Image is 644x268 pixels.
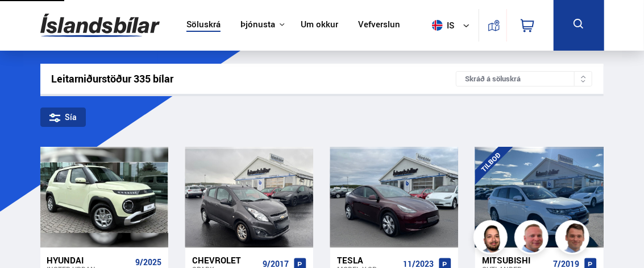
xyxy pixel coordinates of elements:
[337,255,398,265] div: Tesla
[557,222,591,256] img: FbJEzSuNWCJXmdc-.webp
[432,20,443,31] img: svg+xml;base64,PHN2ZyB4bWxucz0iaHR0cDovL3d3dy53My5vcmcvMjAwMC9zdmciIHdpZHRoPSI1MTIiIGhlaWdodD0iNT...
[52,73,456,85] div: Leitarniðurstöður 335 bílar
[135,258,161,267] span: 9/2025
[516,222,550,256] img: siFngHWaQ9KaOqBr.png
[192,255,258,265] div: Chevrolet
[358,19,400,31] a: Vefverslun
[482,255,548,265] div: Mitsubishi
[9,5,43,39] button: Opna LiveChat spjallviðmót
[186,19,221,31] a: Söluskrá
[301,19,338,31] a: Um okkur
[427,20,456,31] span: is
[427,9,479,42] button: is
[40,7,160,44] img: G0Ugv5HjCgRt.svg
[475,222,509,256] img: nhp88E3Fdnt1Opn2.png
[240,19,275,30] button: Þjónusta
[456,71,592,86] div: Skráð á söluskrá
[40,108,86,127] div: Sía
[47,255,131,265] div: Hyundai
